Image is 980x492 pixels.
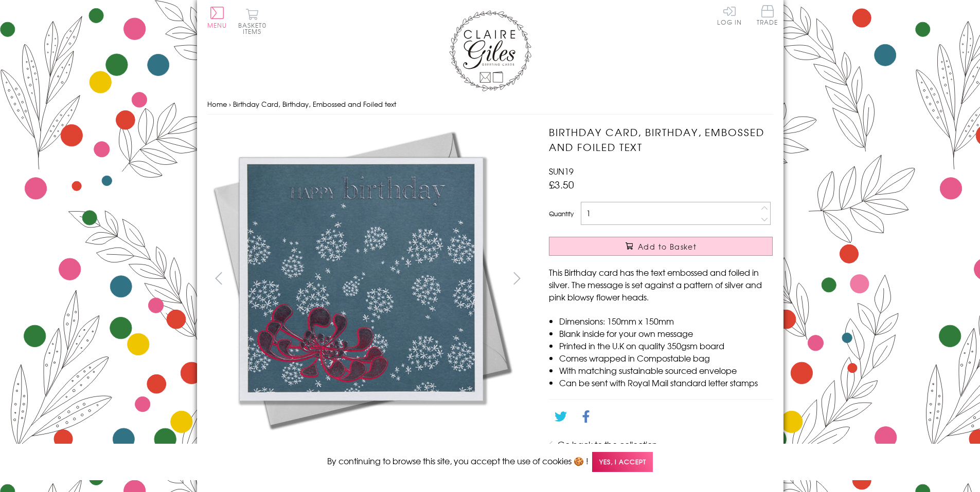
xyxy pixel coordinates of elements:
[549,125,773,155] h1: Birthday Card, Birthday, Embossed and Foiled text
[207,99,227,109] a: Home
[505,267,528,290] button: next
[559,339,773,352] li: Printed in the U.K on quality 350gsm board
[233,99,396,109] span: Birthday Card, Birthday, Embossed and Foiled text
[559,315,773,327] li: Dimensions: 150mm x 150mm
[757,5,778,25] span: Trade
[559,352,773,364] li: Comes wrapped in Compostable bag
[207,7,227,28] button: Menu
[243,21,266,36] span: 0 items
[549,209,574,218] label: Quantity
[559,364,773,376] li: With matching sustainable sourced envelope
[638,241,697,252] span: Add to Basket
[549,266,762,303] span: This Birthday card has the text embossed and foiled in silver. The message is set against a patte...
[207,267,230,290] button: prev
[207,21,227,30] span: Menu
[229,99,231,109] span: ›
[549,237,773,256] button: Add to Basket
[449,10,531,91] img: Claire Giles Greetings Cards
[559,376,773,389] li: Can be sent with Royal Mail standard letter stamps
[549,177,574,192] span: £3.50
[558,438,657,450] a: Go back to the collection
[757,5,778,27] a: Trade
[592,452,653,472] span: Yes, I accept
[549,165,574,177] span: SUN19
[717,5,742,25] a: Log In
[207,94,773,115] nav: breadcrumbs
[207,125,516,433] img: Birthday Card, Birthday, Embossed and Foiled text
[238,8,266,34] button: Basket0 items
[559,327,773,339] li: Blank inside for your own message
